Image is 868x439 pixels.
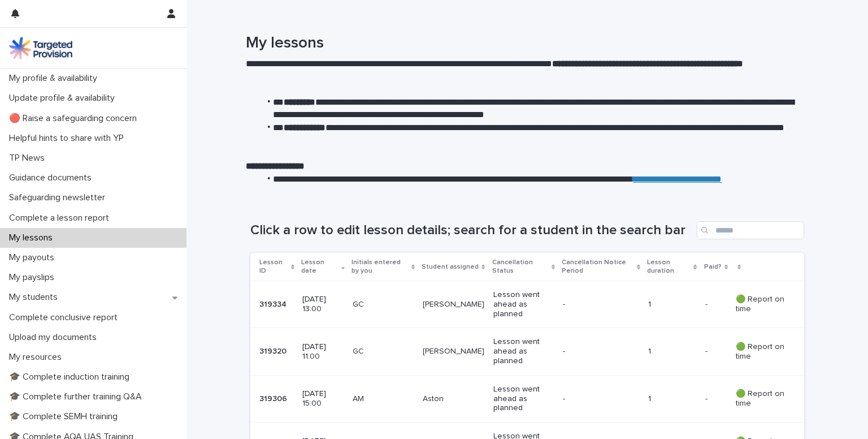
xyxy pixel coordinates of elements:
[563,394,626,404] p: -
[5,173,101,183] p: Guidance documents
[302,295,344,314] p: [DATE] 13:00
[302,389,344,408] p: [DATE] 15:00
[351,256,409,277] p: Initials entered by you
[697,221,804,239] input: Search
[563,347,626,356] p: -
[705,298,710,309] p: -
[5,272,63,283] p: My payslips
[423,347,484,356] p: [PERSON_NAME]
[704,261,722,273] p: Paid?
[493,337,554,365] p: Lesson went ahead as planned
[493,385,554,413] p: Lesson went ahead as planned
[562,256,634,277] p: Cancellation Notice Period
[353,347,414,356] p: GC
[423,300,484,309] p: [PERSON_NAME]
[259,345,289,356] p: 319320
[423,394,484,404] p: Aston
[250,328,804,375] tr: 319320319320 [DATE] 11:00GC[PERSON_NAME]Lesson went ahead as planned-1-- 🟢 Report on time
[647,256,691,277] p: Lesson duration
[5,93,124,104] p: Update profile & availability
[705,392,710,404] p: -
[5,332,106,343] p: Upload my documents
[5,192,114,203] p: Safeguarding newsletter
[5,352,71,363] p: My resources
[5,153,54,163] p: TP News
[5,213,118,223] p: Complete a lesson report
[736,342,786,361] p: 🟢 Report on time
[9,37,72,59] img: M5nRWzHhSzIhMunXDL62
[5,411,127,422] p: 🎓 Complete SEMH training
[301,256,338,277] p: Lesson date
[353,394,414,404] p: AM
[422,261,479,273] p: Student assigned
[353,300,414,309] p: GC
[259,298,289,309] p: 319334
[648,394,696,404] p: 1
[302,342,344,361] p: [DATE] 11:00
[259,392,289,404] p: 319306
[5,391,151,402] p: 🎓 Complete further training Q&A
[250,375,804,422] tr: 319306319306 [DATE] 15:00AMAstonLesson went ahead as planned-1-- 🟢 Report on time
[259,256,288,277] p: Lesson ID
[246,34,800,53] h1: My lessons
[5,73,106,84] p: My profile & availability
[5,133,133,144] p: Helpful hints to share with YP
[563,300,626,309] p: -
[5,252,63,263] p: My payouts
[492,256,549,277] p: Cancellation Status
[736,295,786,314] p: 🟢 Report on time
[5,113,146,124] p: 🔴 Raise a safeguarding concern
[250,222,692,239] h1: Click a row to edit lesson details; search for a student in the search bar
[736,389,786,408] p: 🟢 Report on time
[648,300,696,309] p: 1
[5,372,138,382] p: 🎓 Complete induction training
[648,347,696,356] p: 1
[493,290,554,319] p: Lesson went ahead as planned
[250,281,804,328] tr: 319334319334 [DATE] 13:00GC[PERSON_NAME]Lesson went ahead as planned-1-- 🟢 Report on time
[5,233,62,243] p: My lessons
[705,345,710,356] p: -
[5,312,127,323] p: Complete conclusive report
[5,292,67,303] p: My students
